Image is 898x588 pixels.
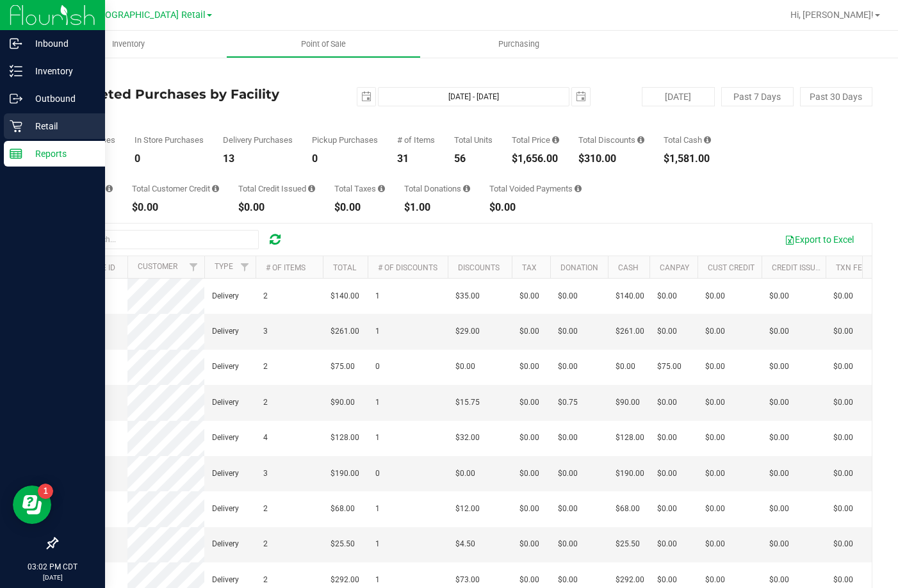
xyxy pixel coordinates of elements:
[375,538,380,550] span: 1
[333,263,356,272] a: Total
[397,154,435,164] div: 31
[657,538,677,550] span: $0.00
[657,325,677,338] span: $0.00
[616,574,644,586] span: $292.00
[22,146,99,161] p: Reports
[519,468,539,480] span: $0.00
[705,290,725,302] span: $0.00
[657,503,677,515] span: $0.00
[558,574,578,586] span: $0.00
[238,202,315,213] div: $0.00
[263,538,268,550] span: 2
[375,503,380,515] span: 1
[263,503,268,515] span: 2
[212,396,239,409] span: Delivery
[375,290,380,302] span: 1
[10,65,22,78] inline-svg: Inventory
[331,325,359,338] span: $261.00
[226,31,421,58] a: Point of Sale
[790,10,874,20] span: Hi, [PERSON_NAME]!
[657,361,682,373] span: $75.00
[512,136,559,144] div: Total Price
[657,432,677,444] span: $0.00
[106,184,113,193] i: Sum of the successful, non-voided CanPay payment transactions for all purchases in the date range.
[266,263,306,272] a: # of Items
[558,361,578,373] span: $0.00
[769,290,789,302] span: $0.00
[558,503,578,515] span: $0.00
[481,38,557,50] span: Purchasing
[454,136,493,144] div: Total Units
[312,136,378,144] div: Pickup Purchases
[833,290,853,302] span: $0.00
[512,154,559,164] div: $1,656.00
[95,38,162,50] span: Inventory
[657,574,677,586] span: $0.00
[138,262,177,271] a: Customer
[212,468,239,480] span: Delivery
[800,87,872,106] button: Past 30 Days
[519,503,539,515] span: $0.00
[616,396,640,409] span: $90.00
[721,87,794,106] button: Past 7 Days
[454,154,493,164] div: 56
[519,361,539,373] span: $0.00
[263,468,268,480] span: 3
[263,290,268,302] span: 2
[22,118,99,134] p: Retail
[833,361,853,373] span: $0.00
[522,263,537,272] a: Tax
[331,538,355,550] span: $25.50
[38,484,53,499] iframe: Resource center unread badge
[331,503,355,515] span: $68.00
[378,184,385,193] i: Sum of the total taxes for all purchases in the date range.
[833,325,853,338] span: $0.00
[769,361,789,373] span: $0.00
[637,136,644,144] i: Sum of the discount values applied to the all purchases in the date range.
[10,120,22,133] inline-svg: Retail
[263,325,268,338] span: 3
[22,91,99,106] p: Outbound
[234,256,256,278] a: Filter
[31,31,226,58] a: Inventory
[421,31,616,58] a: Purchasing
[331,290,359,302] span: $140.00
[212,361,239,373] span: Delivery
[519,290,539,302] span: $0.00
[212,574,239,586] span: Delivery
[308,184,315,193] i: Sum of all account credit issued for all refunds from returned purchases in the date range.
[263,361,268,373] span: 2
[404,184,470,193] div: Total Donations
[776,229,862,250] button: Export to Excel
[664,154,711,164] div: $1,581.00
[519,538,539,550] span: $0.00
[135,154,204,164] div: 0
[833,538,853,550] span: $0.00
[558,432,578,444] span: $0.00
[22,63,99,79] p: Inventory
[397,136,435,144] div: # of Items
[657,396,677,409] span: $0.00
[263,432,268,444] span: 4
[616,361,635,373] span: $0.00
[212,503,239,515] span: Delivery
[772,263,825,272] a: Credit Issued
[6,573,99,582] p: [DATE]
[836,263,871,272] a: Txn Fees
[263,396,268,409] span: 2
[833,503,853,515] span: $0.00
[375,396,380,409] span: 1
[616,538,640,550] span: $25.50
[705,538,725,550] span: $0.00
[455,290,480,302] span: $35.00
[132,202,219,213] div: $0.00
[833,432,853,444] span: $0.00
[212,184,219,193] i: Sum of the successful, non-voided payments using account credit for all purchases in the date range.
[212,432,239,444] span: Delivery
[560,263,598,272] a: Donation
[519,396,539,409] span: $0.00
[455,503,480,515] span: $12.00
[455,538,475,550] span: $4.50
[331,361,355,373] span: $75.00
[519,574,539,586] span: $0.00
